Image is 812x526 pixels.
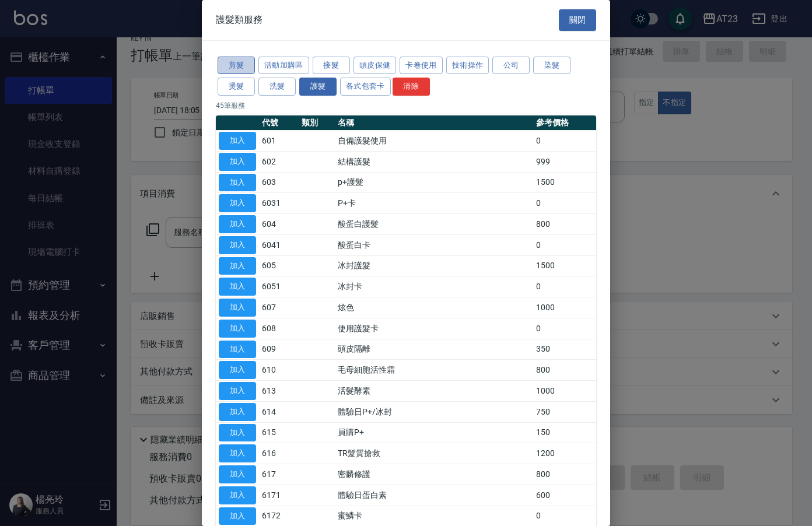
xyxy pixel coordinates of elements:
td: 活髮酵素 [335,381,533,402]
button: 加入 [219,361,256,379]
span: 護髮類服務 [216,14,262,26]
td: 毛母細胞活性霜 [335,360,533,381]
button: 加入 [219,278,256,296]
td: P+卡 [335,193,533,214]
button: 加入 [219,341,256,359]
button: 活動加購區 [258,57,309,75]
td: 603 [259,172,299,193]
button: 加入 [219,382,256,400]
td: 1000 [533,297,596,318]
button: 頭皮保健 [353,57,397,75]
button: 加入 [219,320,256,338]
td: 使用護髮卡 [335,318,533,339]
button: 洗髮 [258,78,296,96]
button: 技術操作 [446,57,489,75]
td: 1000 [533,381,596,402]
button: 加入 [219,215,256,233]
button: 燙髮 [218,78,255,96]
button: 加入 [219,424,256,442]
td: 0 [533,131,596,152]
td: 1500 [533,172,596,193]
td: 6041 [259,234,299,255]
button: 加入 [219,153,256,171]
button: 公司 [492,57,530,75]
td: 冰封護髮 [335,255,533,276]
button: 加入 [219,299,256,317]
td: 酸蛋白卡 [335,234,533,255]
th: 代號 [259,115,299,131]
td: 610 [259,360,299,381]
td: 604 [259,214,299,235]
td: TR髮質搶救 [335,443,533,464]
td: 615 [259,422,299,443]
td: 601 [259,131,299,152]
td: 密麟修護 [335,464,533,485]
td: 員購P+ [335,422,533,443]
button: 加入 [219,403,256,421]
button: 加入 [219,465,256,483]
td: 800 [533,360,596,381]
td: 350 [533,339,596,360]
td: 1500 [533,255,596,276]
td: 0 [533,234,596,255]
td: 6171 [259,485,299,506]
button: 接髮 [313,57,350,75]
td: 體驗日P+/冰封 [335,401,533,422]
td: p+護髮 [335,172,533,193]
td: 結構護髮 [335,151,533,172]
td: 609 [259,339,299,360]
button: 加入 [219,486,256,504]
th: 類別 [299,115,335,131]
td: 607 [259,297,299,318]
td: 酸蛋白護髮 [335,214,533,235]
button: 清除 [393,78,430,96]
button: 各式包套卡 [340,78,391,96]
button: 加入 [219,194,256,212]
td: 750 [533,401,596,422]
button: 加入 [219,444,256,462]
button: 加入 [219,507,256,525]
td: 0 [533,276,596,297]
td: 999 [533,151,596,172]
th: 參考價格 [533,115,596,131]
td: 6031 [259,193,299,214]
td: 608 [259,318,299,339]
button: 加入 [219,132,256,150]
button: 加入 [219,236,256,254]
td: 6051 [259,276,299,297]
td: 616 [259,443,299,464]
td: 自備護髮使用 [335,131,533,152]
th: 名稱 [335,115,533,131]
td: 頭皮隔離 [335,339,533,360]
td: 炫色 [335,297,533,318]
button: 卡卷使用 [400,57,443,75]
button: 染髮 [533,57,570,75]
td: 605 [259,255,299,276]
td: 617 [259,464,299,485]
button: 護髮 [299,78,337,96]
td: 613 [259,381,299,402]
td: 體驗日蛋白素 [335,485,533,506]
td: 800 [533,214,596,235]
p: 45 筆服務 [216,100,596,111]
td: 602 [259,151,299,172]
button: 關閉 [559,9,596,31]
td: 0 [533,318,596,339]
td: 1200 [533,443,596,464]
td: 800 [533,464,596,485]
button: 加入 [219,257,256,275]
td: 614 [259,401,299,422]
td: 冰封卡 [335,276,533,297]
td: 600 [533,485,596,506]
button: 加入 [219,174,256,192]
td: 0 [533,193,596,214]
button: 剪髮 [218,57,255,75]
td: 150 [533,422,596,443]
